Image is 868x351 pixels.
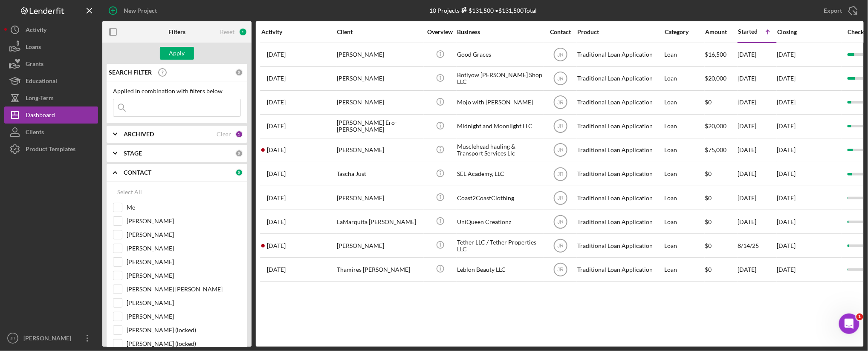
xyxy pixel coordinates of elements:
[127,258,241,266] label: [PERSON_NAME]
[665,258,704,281] div: Loan
[577,187,663,209] div: Traditional Loan Application
[544,29,576,35] div: Contact
[738,163,776,185] div: [DATE]
[705,170,712,177] span: $0
[777,29,841,35] div: Closing
[457,67,542,90] div: Botiyow [PERSON_NAME] Shop LLC
[705,146,727,153] span: $75,000
[665,115,704,138] div: Loan
[4,72,98,89] a: Educational
[267,266,286,273] time: 2025-08-15 21:09
[117,184,142,201] div: Select All
[4,106,98,124] a: Dashboard
[705,75,727,82] span: $20,000
[738,139,776,161] div: [DATE]
[4,55,98,72] button: Grants
[705,51,727,58] span: $16,500
[738,91,776,114] div: [DATE]
[124,131,154,138] b: ARCHIVED
[705,242,712,249] span: $0
[777,266,796,273] time: [DATE]
[777,51,796,58] time: [DATE]
[738,67,776,90] div: [DATE]
[557,243,564,249] text: JR
[113,88,241,95] div: Applied in combination with filters below
[113,184,146,201] button: Select All
[665,139,704,161] div: Loan
[665,29,704,35] div: Category
[577,234,663,257] div: Traditional Loan Application
[267,195,286,201] time: 2025-09-15 11:15
[239,28,247,36] div: 1
[4,124,98,141] button: Clients
[665,91,704,114] div: Loan
[429,7,537,14] div: 10 Projects • $131,500 Total
[337,234,422,257] div: [PERSON_NAME]
[557,124,564,129] text: JR
[839,314,859,334] iframe: Intercom live chat
[705,218,712,225] span: $0
[777,170,796,177] time: [DATE]
[26,21,46,40] div: Activity
[738,258,776,281] div: [DATE]
[337,115,422,138] div: [PERSON_NAME] Ero-[PERSON_NAME]
[777,98,796,106] time: [DATE]
[109,69,152,76] b: SEARCH FILTER
[4,89,98,106] button: Long-Term
[457,139,542,161] div: Musclehead hauling & Transport Services Llc
[856,314,863,320] span: 1
[777,218,796,225] time: [DATE]
[457,163,542,185] div: SEL Academy, LLC
[124,2,157,19] div: New Project
[127,203,241,212] label: Me
[557,219,564,225] text: JR
[577,43,663,66] div: Traditional Loan Application
[777,242,796,249] time: [DATE]
[127,326,241,334] label: [PERSON_NAME] (locked)
[705,98,712,106] span: $0
[21,330,77,349] div: [PERSON_NAME]
[557,171,564,177] text: JR
[738,187,776,209] div: [DATE]
[127,299,241,307] label: [PERSON_NAME]
[217,131,231,138] div: Clear
[26,38,41,58] div: Loans
[557,52,564,58] text: JR
[777,75,796,82] time: [DATE]
[337,91,422,114] div: [PERSON_NAME]
[127,339,241,348] label: [PERSON_NAME] (locked)
[457,210,542,233] div: UniQueen Creationz
[4,330,98,347] button: JR[PERSON_NAME]
[267,75,286,82] time: 2025-02-22 21:38
[4,141,98,158] button: Product Templates
[4,21,98,38] button: Activity
[577,258,663,281] div: Traditional Loan Application
[337,163,422,185] div: Tascha Just
[102,2,165,19] button: New Project
[168,29,185,35] b: Filters
[127,312,241,321] label: [PERSON_NAME]
[738,43,776,66] div: [DATE]
[738,210,776,233] div: [DATE]
[824,2,842,19] div: Export
[665,43,704,66] div: Loan
[457,43,542,66] div: Good Graces
[457,29,542,35] div: Business
[160,47,194,60] button: Apply
[577,91,663,114] div: Traditional Loan Application
[457,91,542,114] div: Mojo with [PERSON_NAME]
[10,336,15,341] text: JR
[127,230,241,239] label: [PERSON_NAME]
[337,29,422,35] div: Client
[235,169,243,176] div: 0
[577,163,663,185] div: Traditional Loan Application
[705,122,727,129] span: $20,000
[705,266,712,273] span: $0
[337,187,422,209] div: [PERSON_NAME]
[267,219,286,225] time: 2025-08-12 21:00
